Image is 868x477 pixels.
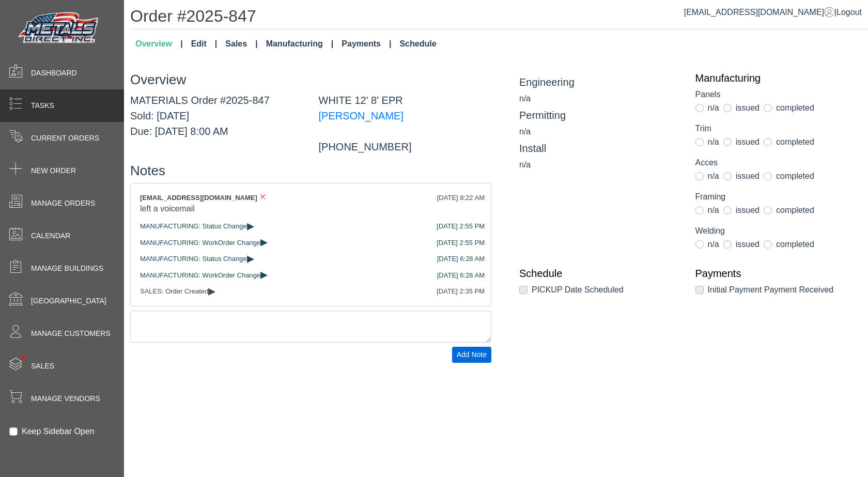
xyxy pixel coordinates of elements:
[311,93,500,155] div: WHITE 12' 8' EPR [PHONE_NUMBER]
[437,286,485,297] div: [DATE] 2:35 PM
[140,254,482,264] div: MANUFACTURING: Status Change
[337,34,395,54] a: Payments
[31,328,111,339] span: Manage Customers
[519,93,680,105] div: n/a
[262,34,338,54] a: Manufacturing
[16,9,103,48] img: Metals Direct Inc Logo
[437,254,485,264] div: [DATE] 6:28 AM
[532,284,624,296] label: PICKUP Date Scheduled
[31,68,77,79] span: Dashboard
[31,198,95,209] span: Manage Orders
[519,267,680,280] a: Schedule
[319,110,404,121] a: [PERSON_NAME]
[130,6,868,29] h1: Order #2025-847
[31,393,100,404] span: Manage Vendors
[31,133,99,144] span: Current Orders
[140,203,482,215] div: left a voicemail
[260,271,268,278] span: ▸
[140,238,482,248] div: MANUFACTURING: WorkOrder Change
[208,287,215,294] span: ▸
[31,296,106,306] span: [GEOGRAPHIC_DATA]
[395,34,440,54] a: Schedule
[22,425,95,438] label: Keep Sidebar Open
[437,193,485,203] div: [DATE] 8:22 AM
[519,142,680,155] h5: Install
[437,221,485,232] div: [DATE] 2:55 PM
[31,230,70,241] span: Calendar
[695,267,856,280] a: Payments
[452,347,491,363] button: Add Note
[836,8,862,17] span: Logout
[130,163,491,179] h3: Notes
[684,6,862,19] div: |
[31,361,54,372] span: Sales
[187,34,222,54] a: Edit
[247,255,254,261] span: ▸
[140,221,482,232] div: MANUFACTURING: Status Change
[131,34,187,54] a: Overview
[519,76,680,88] h5: Engineering
[31,165,76,176] span: New Order
[31,263,103,274] span: Manage Buildings
[437,270,485,281] div: [DATE] 6:28 AM
[247,222,254,229] span: ▸
[130,72,491,88] h3: Overview
[437,238,485,248] div: [DATE] 2:55 PM
[140,194,257,202] span: [EMAIL_ADDRESS][DOMAIN_NAME]
[140,286,482,297] div: SALES: Order Created
[260,238,268,245] span: ▸
[519,109,680,121] h5: Permitting
[519,126,680,138] div: n/a
[31,100,54,111] span: Tasks
[519,159,680,171] div: n/a
[695,72,856,84] a: Manufacturing
[10,341,36,374] span: •
[684,8,834,17] a: [EMAIL_ADDRESS][DOMAIN_NAME]
[221,34,261,54] a: Sales
[708,284,834,296] label: Initial Payment Payment Received
[140,270,482,281] div: MANUFACTURING: WorkOrder Change
[122,93,311,155] div: MATERIALS Order #2025-847 Sold: [DATE] Due: [DATE] 8:00 AM
[457,350,487,359] span: Add Note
